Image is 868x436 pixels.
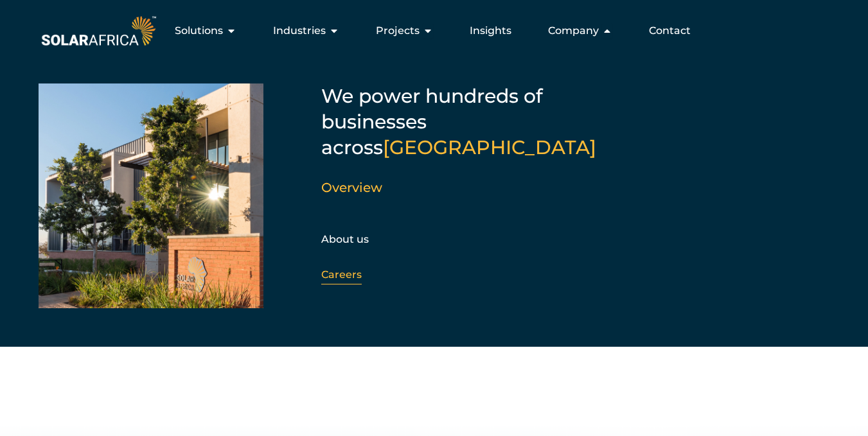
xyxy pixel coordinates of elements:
div: Menu Toggle [159,18,701,44]
a: Insights [470,23,511,39]
span: Solutions [175,23,223,39]
a: About us [321,233,369,245]
span: Industries [273,23,326,39]
nav: Menu [159,18,701,44]
a: Contact [649,23,691,39]
a: Careers [321,268,362,281]
h5: We power hundreds of businesses across [321,83,642,161]
span: Company [548,23,599,39]
span: [GEOGRAPHIC_DATA] [383,135,596,159]
span: Projects [376,23,420,39]
a: Overview [321,180,382,195]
